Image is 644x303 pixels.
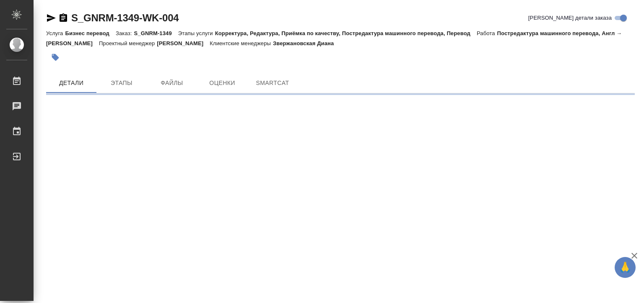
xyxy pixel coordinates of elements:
[615,257,636,278] button: 🙏
[46,13,56,23] button: Скопировать ссылку для ЯМессенджера
[215,30,477,36] p: Корректура, Редактура, Приёмка по качеству, Постредактура машинного перевода, Перевод
[210,40,273,46] p: Клиентские менеджеры
[273,40,340,46] p: Звержановская Диана
[71,12,179,23] a: S_GNRM-1349-WK-004
[618,259,632,276] span: 🙏
[116,30,134,36] p: Заказ:
[46,48,65,67] button: Добавить тэг
[178,30,215,36] p: Этапы услуги
[101,78,142,88] span: Этапы
[58,13,68,23] button: Скопировать ссылку
[528,14,612,22] span: [PERSON_NAME] детали заказа
[65,30,116,36] p: Бизнес перевод
[51,78,91,88] span: Детали
[99,40,157,46] p: Проектный менеджер
[252,78,293,88] span: SmartCat
[477,30,497,36] p: Работа
[152,78,192,88] span: Файлы
[46,30,65,36] p: Услуга
[202,78,242,88] span: Оценки
[134,30,178,36] p: S_GNRM-1349
[157,40,210,46] p: [PERSON_NAME]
